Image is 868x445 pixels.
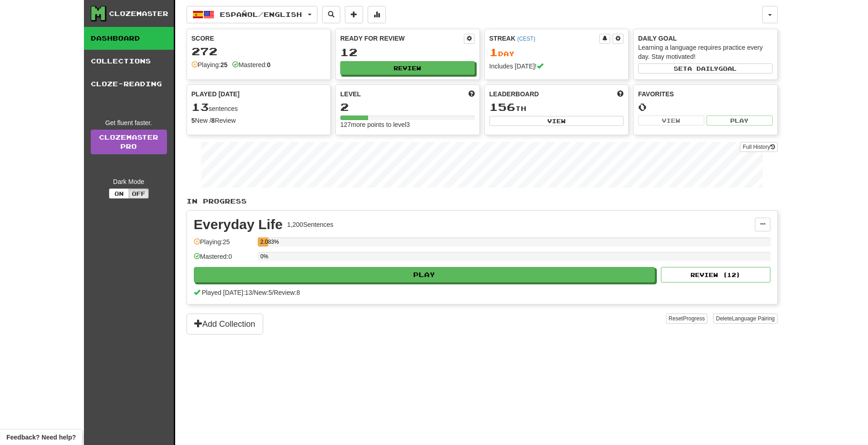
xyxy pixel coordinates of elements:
p: In Progress [187,197,778,206]
button: Review [340,61,475,75]
button: Play [707,115,773,126]
button: Español/English [187,6,317,23]
a: ClozemasterPro [91,130,167,154]
div: Streak [489,34,600,43]
button: DeleteLanguage Pairing [713,314,778,324]
div: Daily Goal [638,34,773,43]
div: Get fluent faster. [91,118,167,127]
span: Open feedback widget [6,433,76,442]
button: Off [129,188,149,199]
button: On [109,188,129,199]
span: a daily [687,65,718,72]
strong: 5 [192,117,195,124]
div: 12 [340,47,475,58]
div: Day [489,47,624,58]
span: / [272,289,274,296]
span: Review: 8 [274,289,300,296]
span: / [252,289,254,296]
div: th [489,101,624,113]
strong: 8 [211,117,215,124]
span: Played [DATE] [192,89,240,99]
div: Mastered: [232,60,270,69]
span: Español / English [220,10,302,18]
div: Ready for Review [340,34,464,43]
button: More stats [368,6,386,23]
button: Search sentences [322,6,340,23]
button: View [489,116,624,126]
span: Score more points to level up [468,89,475,99]
div: Includes [DATE]! [489,62,624,71]
div: Everyday Life [194,218,283,231]
button: Full History [740,142,777,152]
span: 156 [489,100,515,113]
button: Add sentence to collection [345,6,363,23]
div: 272 [192,46,326,57]
div: 127 more points to level 3 [340,120,475,129]
strong: 0 [267,61,270,68]
span: Played [DATE]: 13 [202,289,252,296]
div: Playing: 25 [194,237,253,252]
a: Dashboard [84,27,174,50]
strong: 25 [220,61,228,68]
div: Favorites [638,89,773,99]
div: 2.083% [260,237,268,246]
button: View [638,115,704,126]
div: sentences [192,101,326,113]
button: Review (12) [661,267,770,283]
a: Collections [84,50,174,73]
span: Level [340,89,361,99]
button: Seta dailygoal [638,63,773,73]
button: Add Collection [187,314,263,335]
span: 13 [192,100,209,113]
span: Progress [683,315,705,322]
a: (CEST) [517,36,535,42]
div: 1,200 Sentences [287,220,333,229]
div: 2 [340,101,475,113]
div: Clozemaster [109,9,168,18]
span: 1 [489,46,498,58]
a: Cloze-Reading [84,73,174,95]
span: New: 5 [254,289,272,296]
div: Dark Mode [91,177,167,186]
button: ResetProgress [666,314,707,324]
div: Playing: [192,60,228,69]
div: 0 [638,101,773,113]
div: Score [192,34,326,43]
span: Language Pairing [732,315,774,322]
span: This week in points, UTC [617,89,624,99]
div: New / Review [192,116,326,125]
div: Learning a language requires practice every day. Stay motivated! [638,43,773,61]
div: Mastered: 0 [194,252,253,267]
button: Play [194,267,655,283]
span: Leaderboard [489,89,539,99]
